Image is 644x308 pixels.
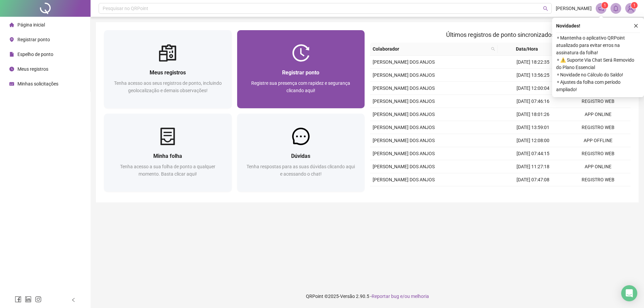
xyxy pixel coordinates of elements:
span: search [543,6,548,11]
span: Minhas solicitações [17,81,58,86]
span: Meus registros [17,66,48,72]
span: [PERSON_NAME] DOS ANJOS [373,59,435,65]
span: ⚬ Ajustes da folha com período ampliado! [556,78,640,93]
td: [DATE] 18:22:35 [500,56,566,69]
span: facebook [15,296,21,303]
sup: Atualize o seu contato no menu Meus Dados [631,2,638,9]
span: [PERSON_NAME] [556,5,592,12]
span: instagram [35,296,42,303]
th: Data/Hora [498,43,562,56]
span: Minha folha [153,153,182,159]
footer: QRPoint © 2025 - 2.90.5 - [91,285,644,308]
span: Novidades ! [556,22,580,29]
a: DúvidasTenha respostas para as suas dúvidas clicando aqui e acessando o chat! [237,114,365,192]
span: [PERSON_NAME] DOS ANJOS [373,112,435,117]
td: [DATE] 18:07:00 [500,186,566,199]
td: [DATE] 18:01:26 [500,108,566,121]
span: Data/Hora [500,45,554,53]
span: Meus registros [150,69,186,76]
span: [PERSON_NAME] DOS ANJOS [373,72,435,78]
td: [DATE] 13:59:01 [500,121,566,134]
span: Tenha respostas para as suas dúvidas clicando aqui e acessando o chat! [247,164,355,177]
span: [PERSON_NAME] DOS ANJOS [373,99,435,104]
td: [DATE] 11:27:18 [500,160,566,173]
span: ⚬ Mantenha o aplicativo QRPoint atualizado para evitar erros na assinatura da folha! [556,34,640,56]
td: [DATE] 13:56:25 [500,69,566,82]
div: Open Intercom Messenger [621,285,637,301]
span: Últimos registros de ponto sincronizados [446,31,554,38]
td: REGISTRO WEB [566,173,631,186]
span: close [634,23,638,28]
a: Minha folhaTenha acesso a sua folha de ponto a qualquer momento. Basta clicar aqui! [104,114,232,192]
td: REGISTRO WEB [566,95,631,108]
span: home [9,22,14,27]
span: ⚬ Novidade no Cálculo do Saldo! [556,71,640,78]
td: [DATE] 12:08:00 [500,134,566,147]
td: [DATE] 12:00:04 [500,82,566,95]
span: [PERSON_NAME] DOS ANJOS [373,177,435,182]
img: 64984 [626,3,636,13]
td: APP ONLINE [566,108,631,121]
span: clock-circle [9,67,14,71]
a: Meus registrosTenha acesso aos seus registros de ponto, incluindo geolocalização e demais observa... [104,30,232,108]
span: Reportar bug e/ou melhoria [372,294,429,299]
span: Tenha acesso a sua folha de ponto a qualquer momento. Basta clicar aqui! [120,164,215,177]
span: Página inicial [17,22,45,27]
span: left [71,298,76,302]
span: [PERSON_NAME] DOS ANJOS [373,125,435,130]
span: Espelho de ponto [17,52,53,57]
span: [PERSON_NAME] DOS ANJOS [373,85,435,91]
a: Registrar pontoRegistre sua presença com rapidez e segurança clicando aqui! [237,30,365,108]
span: file [9,52,14,57]
span: [PERSON_NAME] DOS ANJOS [373,138,435,143]
td: [DATE] 07:47:08 [500,173,566,186]
span: 1 [633,3,636,8]
td: [DATE] 07:46:16 [500,95,566,108]
span: Colaborador [373,45,488,53]
span: Registrar ponto [17,37,50,42]
span: Versão [340,294,355,299]
td: APP ONLINE [566,160,631,173]
td: APP OFFLINE [566,134,631,147]
span: search [491,47,495,51]
span: Dúvidas [291,153,310,159]
td: APP ONLINE [566,186,631,199]
span: Registre sua presença com rapidez e segurança clicando aqui! [251,80,350,93]
span: bell [613,5,619,11]
span: linkedin [25,296,32,303]
span: ⚬ ⚠️ Suporte Via Chat Será Removido do Plano Essencial [556,56,640,71]
span: [PERSON_NAME] DOS ANJOS [373,164,435,169]
sup: 1 [601,2,608,9]
td: REGISTRO WEB [566,147,631,160]
span: schedule [9,81,14,86]
td: REGISTRO WEB [566,121,631,134]
span: [PERSON_NAME] DOS ANJOS [373,151,435,156]
td: [DATE] 07:44:15 [500,147,566,160]
span: 1 [604,3,606,8]
span: environment [9,37,14,42]
span: notification [598,5,604,11]
span: search [490,44,496,54]
span: Tenha acesso aos seus registros de ponto, incluindo geolocalização e demais observações! [114,80,222,93]
span: Registrar ponto [282,69,319,76]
